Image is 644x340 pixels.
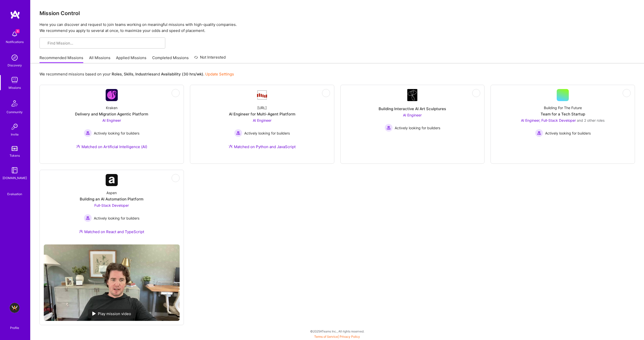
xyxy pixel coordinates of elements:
img: tokens [12,146,18,151]
img: Company Logo [407,89,417,101]
div: Play mission video [88,309,136,318]
span: Actively looking for builders [545,131,591,136]
img: Company Logo [106,89,118,101]
span: and 2 other roles [577,118,605,122]
img: Company Logo [256,90,268,100]
i: icon SearchGrey [44,41,47,45]
img: teamwork [10,75,20,85]
span: Actively looking for builders [94,131,139,136]
b: Availability (30 hrs/wk) [161,72,203,76]
img: logo [10,10,20,19]
span: Actively looking for builders [395,125,440,131]
b: Industries [135,72,153,76]
img: A.Team - Grow A.Team's Community & Demand [10,303,20,313]
span: AI Engineer [102,118,121,122]
a: Applied Missions [116,55,146,63]
p: Here you can discover and request to join teams working on meaningful missions with high-quality ... [39,22,635,34]
div: Aspen [106,190,117,195]
span: AI Engineer [253,118,271,122]
div: Matched on React and TypeScript [79,229,144,234]
div: Invite [11,132,19,137]
div: Profile [10,325,19,330]
h3: Mission Control [39,10,635,16]
a: Terms of Service [314,335,338,338]
img: bell [10,29,20,39]
img: Community [9,97,21,109]
span: | [314,335,360,338]
div: Missions [9,85,21,90]
span: Actively looking for builders [244,131,290,136]
div: Discovery [8,63,22,68]
b: Skills [124,72,133,76]
div: Team for a Tech Startup [541,111,585,117]
i: icon SelectionTeam [13,188,17,191]
a: Recommended Missions [39,55,83,63]
img: Actively looking for builders [385,124,393,132]
a: Completed Missions [152,55,189,63]
div: Building For The Future [544,105,582,110]
i: icon EyeClosed [174,91,178,95]
img: Ateam Purple Icon [79,229,83,233]
img: Actively looking for builders [84,129,92,137]
span: 6 [16,29,20,33]
div: Community [7,109,23,115]
img: Actively looking for builders [535,129,543,137]
div: [URL] [257,105,267,110]
img: Company Logo [106,174,118,186]
span: AI Engineer, Full-Stack Developer [521,118,576,122]
i: icon EyeClosed [474,91,478,95]
p: We recommend missions based on your , , and . [39,71,234,77]
i: icon EyeClosed [324,91,328,95]
div: Building Interactive AI Art Sculptures [379,106,446,111]
img: Actively looking for builders [234,129,242,137]
i: icon EyeClosed [625,91,629,95]
a: All Missions [89,55,110,63]
img: Actively looking for builders [84,214,92,222]
div: Evaluation [7,191,22,197]
img: Ateam Purple Icon [76,144,80,148]
b: Roles [112,72,122,76]
a: Not Interested [194,54,226,63]
input: Find Mission... [48,40,161,46]
div: [DOMAIN_NAME] [3,175,27,181]
img: Ateam Purple Icon [229,144,233,148]
div: Kraken [106,105,117,110]
a: Update Settings [205,72,234,76]
div: Delivery and Migration Agentic Platform [75,111,148,117]
img: guide book [10,165,20,175]
div: Matched on Artificial Intelligence (AI) [76,144,147,149]
span: Actively looking for builders [94,216,139,221]
div: © 2025 ATeams Inc., All rights reserved. [30,325,644,337]
div: Building an AI Automation Platform [80,196,143,202]
span: Full-Stack Developer [94,203,129,207]
div: Notifications [6,39,24,45]
img: Invite [10,122,20,132]
i: icon EyeClosed [174,176,178,180]
img: play [92,312,96,316]
img: discovery [10,53,20,63]
div: Matched on Python and JavaScript [229,144,296,149]
span: AI Engineer [403,113,422,117]
div: AI Engineer for Multi-Agent Platform [229,111,295,117]
a: Privacy Policy [340,335,360,338]
img: No Mission [44,244,180,321]
div: Tokens [10,153,20,158]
